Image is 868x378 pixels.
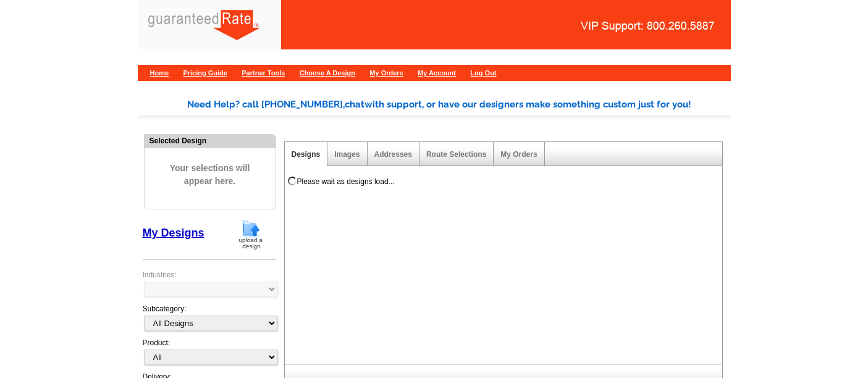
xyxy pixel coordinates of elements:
div: Please wait as designs load... [297,176,395,187]
img: upload-design [235,219,267,250]
div: Selected Design [145,135,276,146]
div: Need Help? call [PHONE_NUMBER], with support, or have our designers make something custom just fo... [187,98,731,112]
a: Log Out [470,69,496,77]
a: Home [150,69,169,77]
a: Addresses [374,150,412,159]
div: Subcategory: [143,303,276,337]
a: Images [334,150,360,159]
a: Pricing Guide [183,69,227,77]
a: Partner Tools [242,69,285,77]
div: Industries: [143,263,276,303]
a: My Account [418,69,456,77]
span: chat [345,99,364,110]
a: Choose A Design [300,69,355,77]
div: Product: [143,337,276,371]
a: My Orders [369,69,403,77]
span: Your selections will appear here. [154,149,266,200]
a: My Orders [500,150,537,159]
a: Route Selections [426,150,486,159]
img: loading... [287,176,297,186]
a: Designs [292,150,321,159]
a: My Designs [143,227,204,239]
